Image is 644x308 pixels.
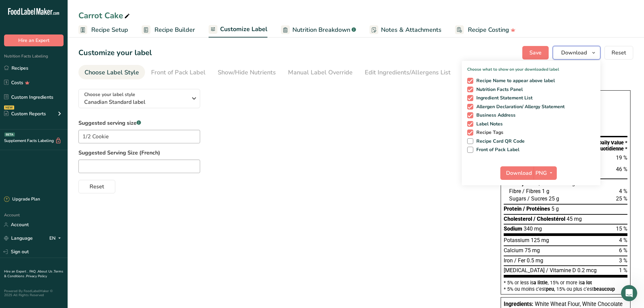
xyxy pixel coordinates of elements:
span: 0.5 mg [527,257,543,264]
button: PNG [533,166,557,180]
span: 75 mg [525,247,540,254]
span: Save [529,49,542,57]
span: Canadian Standard label [84,98,187,106]
label: Suggested Serving Size (French) [78,149,487,157]
div: Choose Label Style [85,68,139,77]
span: 43 g [565,180,575,187]
a: Terms & Conditions . [4,269,63,279]
span: Potassium [504,237,529,243]
span: Nutrition Facts Panel [473,87,523,93]
a: Recipe Setup [78,22,128,38]
span: 6 % [619,247,627,254]
span: 0.2 mcg [577,267,597,274]
span: Protein [504,206,522,212]
span: Notes & Attachments [381,25,442,34]
div: Manual Label Override [288,68,353,77]
span: Recipe Card QR Code [473,138,525,144]
span: 19 % [616,155,627,161]
section: * 5% or less is , 15% or more is [504,278,627,291]
span: Front of Pack Label [473,147,520,153]
div: BETA [4,133,15,137]
span: 340 mg [524,226,542,232]
span: 25 % [616,195,627,202]
a: Nutrition Breakdown [281,22,356,38]
div: Carrot Cake [78,9,131,22]
span: a lot [582,280,592,285]
label: Suggested serving size [78,119,200,127]
span: Allergen Declaration/ Allergy Statement [473,104,565,110]
p: Choose what to show on your downloaded label [462,61,600,72]
button: Reset [78,180,115,193]
div: % Daily Value * % valeur quotidienne * [578,140,627,152]
span: Sugars [509,195,526,202]
span: 5 g [551,206,559,212]
span: Recipe Costing [468,25,509,34]
span: Business Address [473,112,516,118]
a: About Us . [38,269,54,274]
span: Iron [504,257,513,264]
span: beaucoup [594,286,615,292]
h1: Customize your label [78,47,152,58]
button: Choose your label style Canadian Standard label [78,89,200,108]
span: Ingredients: [504,301,533,307]
span: / Fer [514,257,525,264]
span: 125 mg [531,237,549,243]
div: Show/Hide Nutrients [218,68,276,77]
span: / Protéines [523,206,550,212]
span: Customize Label [220,25,267,34]
span: Carbohydrate [504,180,538,187]
span: 45 mg [567,216,582,222]
span: Cholesterol [504,216,532,222]
span: Choose your label style [84,91,135,98]
button: Reset [604,46,633,60]
span: 4 % [619,188,627,194]
a: Customize Label [209,22,267,38]
a: Recipe Builder [142,22,195,38]
a: Language [4,232,33,244]
span: Download [561,49,587,57]
span: 15 % [616,226,627,232]
span: / Vitamine D [546,267,576,274]
span: Calcium [504,247,523,254]
span: 1 g [542,188,549,194]
div: Custom Reports [4,110,46,117]
div: EN [49,234,64,242]
button: Download [500,166,533,180]
span: / Sucres [527,195,547,202]
a: Recipe Costing [455,22,516,38]
div: NEW [4,105,14,110]
span: Nutrition Breakdown [292,25,350,34]
span: Recipe Setup [91,25,128,34]
div: Edit Ingredients/Allergens List [365,68,451,77]
span: PNG [535,169,547,177]
button: Download [553,46,600,60]
span: [MEDICAL_DATA] [504,267,545,274]
a: Privacy Policy [26,274,47,279]
span: Ingredient Statement List [473,95,533,101]
a: Notes & Attachments [369,22,442,38]
button: Hire an Expert [4,34,64,46]
span: Reset [90,183,104,191]
div: * 5% ou moins c’est , 15% ou plus c’est [504,287,627,291]
div: Upgrade Plan [4,196,40,203]
span: / Glucides [539,180,563,187]
span: peu [546,286,554,292]
span: 3 % [619,257,627,264]
a: FAQ . [29,269,38,274]
a: Hire an Expert . [4,269,28,274]
div: Front of Pack Label [151,68,206,77]
span: Fibre [509,188,521,194]
span: Label Notes [473,121,503,127]
span: Sodium [504,226,522,232]
span: 1 % [619,267,627,274]
div: Powered By FoodLabelMaker © 2025 All Rights Reserved [4,289,64,297]
span: Reset [612,49,626,57]
span: Recipe Builder [154,25,195,34]
span: 4 % [619,237,627,243]
iframe: Intercom live chat [621,285,637,301]
span: Download [506,169,532,177]
span: a little [533,280,548,285]
span: Recipe Name to appear above label [473,78,555,84]
button: Save [522,46,549,60]
span: / Cholestérol [533,216,565,222]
